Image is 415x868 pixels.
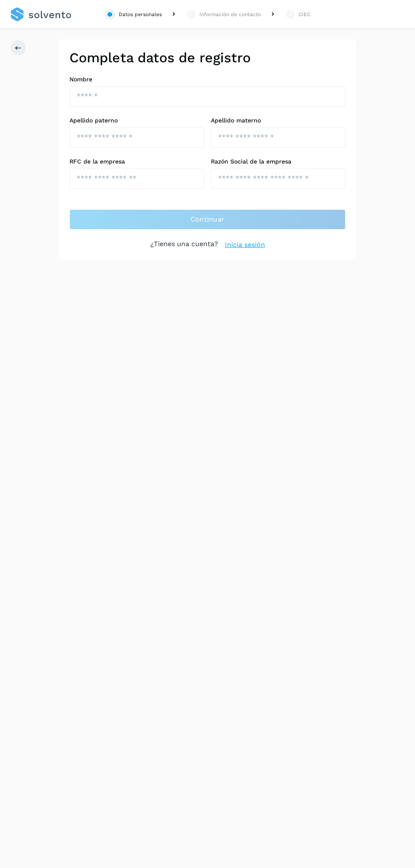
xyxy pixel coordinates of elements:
[69,76,346,83] label: Nombre
[69,117,204,124] label: Apellido paterno
[199,11,261,18] div: Información de contacto
[150,240,218,250] p: ¿Tienes una cuenta?
[299,11,310,18] div: CIEC
[211,158,346,165] label: Razón Social de la empresa
[211,117,346,124] label: Apellido materno
[69,209,346,230] button: Continuar
[191,215,225,224] span: Continuar
[225,240,265,250] a: Inicia sesión
[119,11,162,18] div: Datos personales
[69,158,204,165] label: RFC de la empresa
[69,50,346,66] h2: Completa datos de registro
